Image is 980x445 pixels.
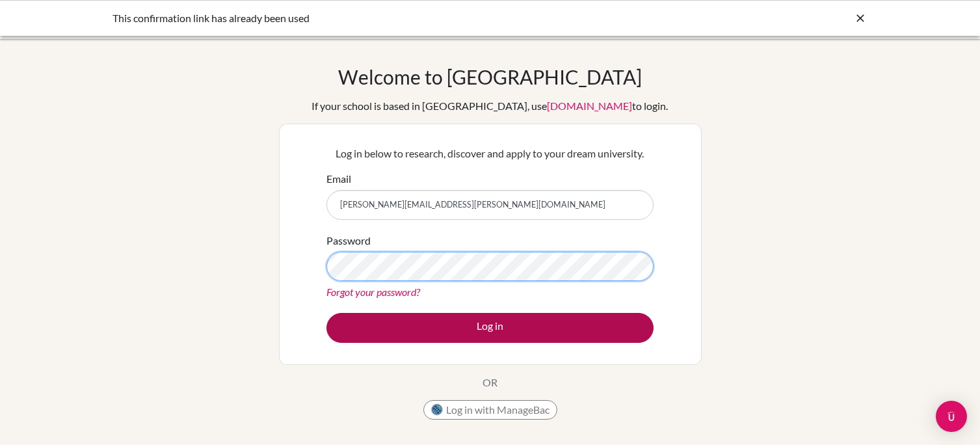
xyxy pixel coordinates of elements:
label: Password [326,233,371,249]
div: This confirmation link has already been used [113,10,672,26]
div: Open Intercom Messenger [936,401,967,432]
button: Log in [326,313,654,343]
label: Email [326,171,351,187]
a: Forgot your password? [326,286,420,298]
p: OR [483,375,497,390]
div: If your school is based in [GEOGRAPHIC_DATA], use to login. [312,98,669,114]
h1: Welcome to [GEOGRAPHIC_DATA] [338,65,642,88]
p: Log in below to research, discover and apply to your dream university. [326,146,654,161]
button: Log in with ManageBac [423,400,557,420]
a: [DOMAIN_NAME] [548,100,633,112]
